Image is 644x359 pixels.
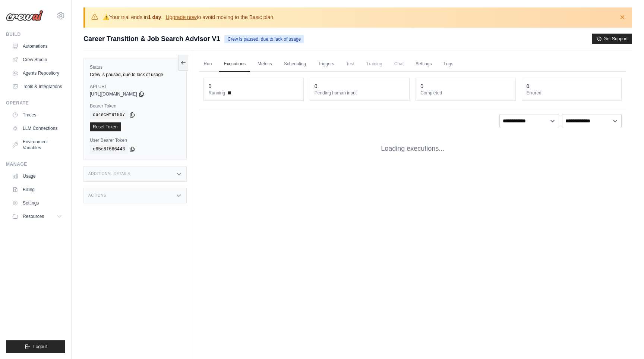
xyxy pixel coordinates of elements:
[9,54,65,66] a: Crew Studio
[411,56,436,72] a: Settings
[390,56,408,71] span: Chat is not available until the deployment is complete
[280,56,310,72] a: Scheduling
[6,31,65,37] div: Build
[253,56,277,72] a: Metrics
[199,56,216,72] a: Run
[90,91,137,97] span: [URL][DOMAIN_NAME]
[420,90,511,96] dt: Completed
[9,184,65,196] a: Billing
[88,172,130,176] h3: Additional Details
[9,40,65,52] a: Automations
[527,82,530,90] div: 0
[9,122,65,134] a: LLM Connections
[165,14,196,20] a: Upgrade now
[208,90,225,96] span: Running
[9,210,65,222] button: Resources
[313,56,339,72] a: Triggers
[148,14,161,20] strong: 1 day
[420,82,423,90] div: 0
[6,161,65,167] div: Manage
[342,56,359,71] span: Test
[90,110,128,119] code: c64ec0f919b7
[90,145,128,154] code: e65e8f666443
[208,82,211,90] div: 0
[224,35,304,43] span: Crew is paused, due to lack of usage
[9,109,65,121] a: Traces
[219,56,250,72] a: Executions
[90,72,180,78] div: Crew is paused, due to lack of usage
[592,34,632,44] button: Get Support
[6,10,43,21] img: Logo
[9,136,65,154] a: Environment Variables
[88,193,106,198] h3: Actions
[83,34,220,44] span: Career Transition & Job Search Advisor V1
[9,170,65,182] a: Usage
[6,340,65,353] button: Logout
[9,81,65,93] a: Tools & Integrations
[362,56,387,71] span: Training is not available until the deployment is complete
[6,100,65,106] div: Operate
[90,122,121,131] a: Reset Token
[527,90,617,96] dt: Errored
[90,103,180,109] label: Bearer Token
[315,90,405,96] dt: Pending human input
[23,213,44,219] span: Resources
[315,82,318,90] div: 0
[90,84,180,90] label: API URL
[439,56,458,72] a: Logs
[90,64,180,70] label: Status
[9,197,65,209] a: Settings
[90,137,180,143] label: User Bearer Token
[103,13,275,21] p: Your trial ends in . to avoid moving to the Basic plan.
[9,67,65,79] a: Agents Repository
[199,132,626,166] div: Loading executions...
[103,14,109,20] strong: ⚠️
[33,344,47,350] span: Logout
